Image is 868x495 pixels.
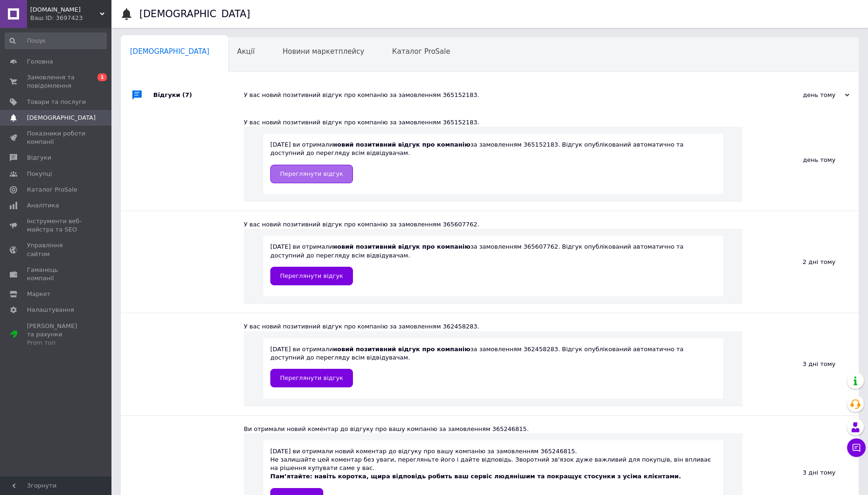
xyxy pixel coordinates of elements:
[270,456,716,481] div: Не залишайте цей коментар без уваги, перегляньте його і дайте відповідь. Зворотний зв'язок дуже в...
[244,220,743,229] div: У вас новий позитивний відгук про компанію за замовленням 365607762.
[30,6,100,14] span: bioaqua.dp.ua
[270,369,353,387] a: Переглянути відгук
[27,170,52,178] span: Покупці
[392,47,450,56] span: Каталог ProSale
[244,425,743,433] div: Ви отримали новий коментар до відгуку про вашу компанію за замовленням 365246815.
[282,47,364,56] span: Новини маркетплейсу
[27,217,86,234] span: Інструменти веб-майстра та SEO
[244,91,757,99] div: У вас новий позитивний відгук про компанію за замовленням 365152183.
[139,8,250,19] h1: [DEMOGRAPHIC_DATA]
[98,73,107,81] span: 1
[743,313,859,415] div: 3 дні тому
[27,114,96,122] span: [DEMOGRAPHIC_DATA]
[743,109,859,211] div: день тому
[333,243,470,250] b: новий позитивний відгук про компанію
[27,98,86,106] span: Товари та послуги
[27,306,74,314] span: Налаштування
[27,129,86,146] span: Показники роботи компанії
[270,165,353,183] a: Переглянути відгук
[280,374,343,381] span: Переглянути відгук
[27,322,86,347] span: [PERSON_NAME] та рахунки
[270,141,716,183] div: [DATE] ви отримали за замовленням 365152183. Відгук опублікований автоматично та доступний до пер...
[27,58,53,66] span: Головна
[27,241,86,258] span: Управління сайтом
[27,186,77,194] span: Каталог ProSale
[270,473,681,480] b: Пам’ятайте: навіть коротка, щира відповідь робить ваш сервіс людянішим та покращує стосунки з усі...
[27,154,51,162] span: Відгуки
[333,346,470,353] b: новий позитивний відгук про компанію
[5,32,107,49] input: Пошук
[27,339,86,347] div: Prom топ
[270,345,716,387] div: [DATE] ви отримали за замовленням 362458283. Відгук опублікований автоматично та доступний до пер...
[27,290,51,298] span: Маркет
[27,73,86,90] span: Замовлення та повідомлення
[244,322,743,331] div: У вас новий позитивний відгук про компанію за замовленням 362458283.
[333,141,470,148] b: новий позитивний відгук про компанію
[270,267,353,285] a: Переглянути відгук
[130,47,209,56] span: [DEMOGRAPHIC_DATA]
[847,438,866,457] button: Чат з покупцем
[280,272,343,279] span: Переглянути відгук
[757,91,849,99] div: день тому
[183,91,192,98] span: (7)
[280,170,343,177] span: Переглянути відгук
[244,118,743,127] div: У вас новий позитивний відгук про компанію за замовленням 365152183.
[153,81,244,109] div: Відгуки
[237,47,255,56] span: Акції
[27,266,86,283] span: Гаманець компанії
[270,243,716,285] div: [DATE] ви отримали за замовленням 365607762. Відгук опублікований автоматично та доступний до пер...
[27,201,59,210] span: Аналітика
[30,14,111,22] div: Ваш ID: 3697423
[743,211,859,313] div: 2 дні тому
